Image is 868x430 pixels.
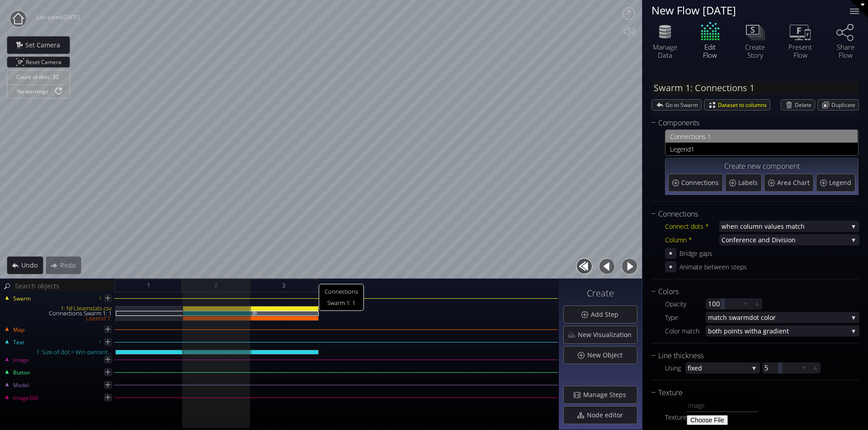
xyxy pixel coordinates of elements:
[679,248,712,259] div: Bridge gaps
[13,394,38,402] span: Image360
[665,325,706,337] div: Color match
[784,43,816,59] div: Present Flow
[13,280,113,291] input: Search objects
[795,100,815,110] span: Delete
[708,325,758,337] span: both points with
[7,256,43,274] div: Undo action
[319,284,364,311] span: Connections Swarm 1: 1
[651,208,849,220] div: Connections
[766,234,848,245] span: d Division
[665,412,687,423] div: Texture
[665,234,719,245] div: Column *
[21,261,43,270] span: Undo
[649,43,681,59] div: Manage Data
[587,351,628,360] span: New Object
[590,310,624,319] span: Add Step
[718,100,770,110] span: Dataset to columns
[665,221,719,232] div: Connect dots *
[777,178,812,187] span: Area Chart
[13,381,29,389] span: Model
[679,261,747,273] div: Animate between steps
[577,330,637,339] span: New Visualization
[1,316,115,321] div: Legend 1:
[13,356,29,364] span: Image
[665,298,706,310] div: Opacity
[13,369,30,377] span: Button
[771,221,848,232] span: lues match
[738,178,760,187] span: Labels
[668,161,855,172] div: Create new component
[688,362,749,374] span: fixed
[1,311,115,316] div: Connections Swarm 1: 1
[586,411,628,420] span: Node editor
[147,280,150,291] span: 1
[13,338,24,347] span: Text
[99,337,102,348] div: 1
[99,293,102,304] div: 1
[251,311,258,315] img: eye.svg
[749,312,848,323] span: dot color
[13,295,31,303] span: Swarm
[651,286,849,297] div: Colors
[1,306,115,311] div: 1: NFLteamstats.csv
[670,131,681,142] span: Con
[563,288,637,298] h3: Create
[26,57,65,67] span: Reset Camera
[665,100,701,110] span: Go to Swarm
[831,100,859,110] span: Duplicate
[670,143,691,155] span: Legend
[829,178,854,187] span: Legend
[25,41,66,50] span: Set Camera
[681,178,721,187] span: Connections
[282,280,285,291] span: 3
[722,221,771,232] span: when column va
[691,143,853,155] span: 1
[651,5,839,16] div: New Flow [DATE]
[681,131,853,142] span: nections 1
[758,325,848,337] span: a gradient
[1,350,115,355] div: 1: Size of dot = Win percent...
[739,43,771,59] div: Create Story
[665,312,706,323] div: Type
[708,312,749,323] span: match swarm
[651,117,848,129] div: Components
[214,280,217,291] span: 2
[651,350,849,361] div: Line thickness
[583,390,632,399] span: Manage Steps
[651,387,849,398] div: Texture
[665,362,685,374] div: Using
[13,326,24,334] span: Map
[687,399,758,412] input: Image
[722,234,766,245] span: Conference an
[830,43,861,59] div: Share Flow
